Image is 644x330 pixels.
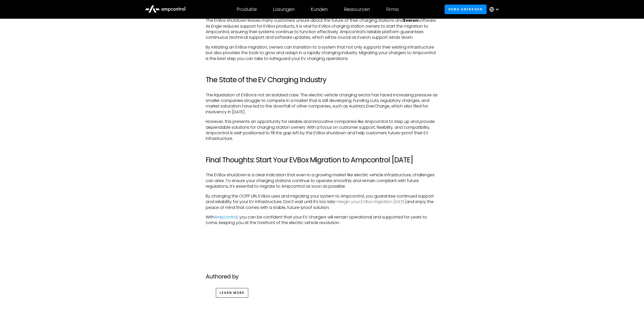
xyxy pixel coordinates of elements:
[206,119,439,142] p: However, this presents an opportunity for reliable and innovative companies like Ampcontrol to st...
[214,214,238,220] a: Ampcontrol
[206,92,439,115] p: The liquidation of EVBox is not an isolated case. The electric vehicle charging sector has faced ...
[206,214,439,226] p: With , you can be confident that your EV chargers will remain operational and supported for years...
[206,273,439,280] h2: Authored by
[273,7,295,12] div: Lösungen
[311,7,328,12] div: Kunden
[206,18,439,40] p: The EVBox shutdown leaves many customers unsure about the future of their charging stations and s...
[237,7,257,12] div: Produkte
[206,76,439,84] h2: The State of the EV Charging Industry
[201,284,444,307] div: go to author page
[206,45,439,61] p: By initiating an EVBox migration, owners can transition to a system that not only supports their ...
[386,7,399,12] div: Firma
[339,199,406,205] a: begin your EVBox migration [DATE]
[206,193,439,210] p: By changing the OCPP URL EVBox uses and migrating your system to Ampcontrol, you guarantee contin...
[344,7,370,12] div: Ressourcen
[206,156,439,164] h2: Final Thoughts: Start Your EVBox Migration to Ampcontrol [DATE]
[206,172,439,189] p: The EVBox shutdown is a clear indication that even in a growing market like electric vehicle infr...
[403,17,418,23] strong: Everon
[216,288,248,297] a: go to the author's information page
[445,5,487,14] a: Demo anfragen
